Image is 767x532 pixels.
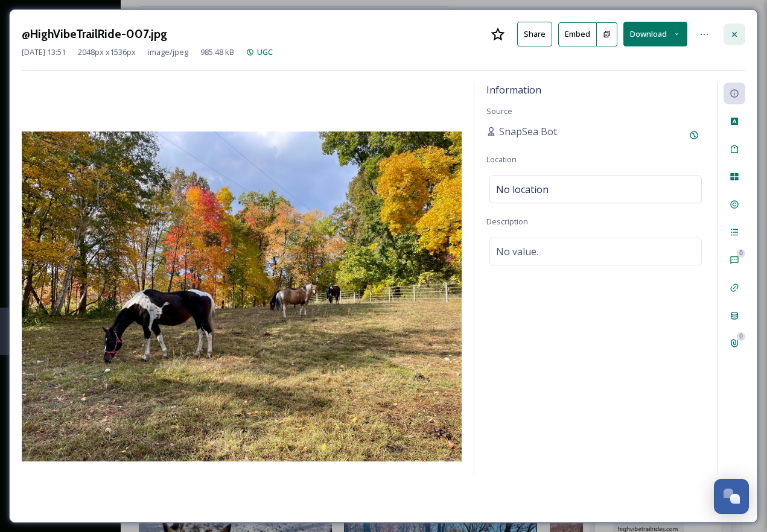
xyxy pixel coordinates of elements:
span: 2048 px x 1536 px [78,46,136,58]
span: Source [486,106,512,116]
button: Share [517,22,552,46]
button: Open Chat [714,479,749,514]
span: Location [486,154,517,165]
h3: @HighVibeTrailRide-007.jpg [22,25,167,43]
button: Download [623,22,687,46]
span: Information [486,83,541,97]
span: SnapSea Bot [499,124,557,139]
span: No value. [496,244,538,259]
button: Embed [558,22,597,46]
span: No location [496,182,549,197]
span: Description [486,216,528,227]
span: 985.48 kB [200,46,234,58]
span: image/jpeg [148,46,188,58]
span: UGC [257,46,273,57]
div: 0 [737,249,745,258]
span: [DATE] 13:51 [22,46,66,58]
div: 0 [737,332,745,341]
img: local-2048-%40HighVibeTrailRide-007.jpg.jpg [22,131,462,461]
